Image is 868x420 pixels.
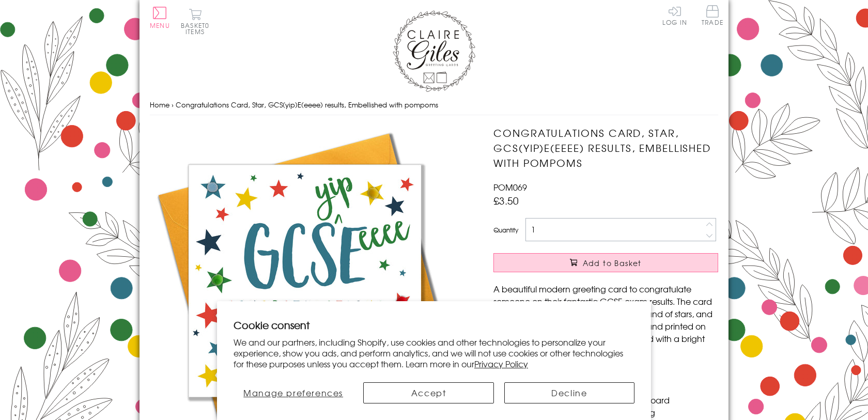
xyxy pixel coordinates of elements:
span: › [172,100,174,110]
p: A beautiful modern greeting card to congratulate someone on their fantastic GCSE exam results. Th... [493,283,718,357]
button: Accept [363,382,493,403]
h2: Cookie consent [234,318,634,332]
button: Decline [504,382,634,403]
p: We and our partners, including Shopify, use cookies and other technologies to personalize your ex... [234,337,634,369]
a: Home [150,100,169,110]
nav: breadcrumbs [150,95,718,116]
button: Manage preferences [234,382,353,403]
img: Claire Giles Greetings Cards [393,10,475,92]
a: Privacy Policy [474,357,528,370]
span: Menu [150,21,170,30]
span: Manage preferences [243,386,343,399]
button: Menu [150,7,170,28]
label: Quantity [493,225,518,235]
button: Basket0 items [181,8,209,35]
span: 0 items [185,21,209,36]
span: POM069 [493,181,527,193]
span: Congratulations Card, Star, GCS(yip)E(eeee) results, Embellished with pompoms [176,100,438,110]
span: £3.50 [493,193,519,208]
h1: Congratulations Card, Star, GCS(yip)E(eeee) results, Embellished with pompoms [493,126,718,170]
a: Trade [702,5,723,27]
a: Log In [662,5,687,25]
span: Trade [702,5,723,25]
span: Add to Basket [583,258,642,268]
button: Add to Basket [493,253,718,272]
